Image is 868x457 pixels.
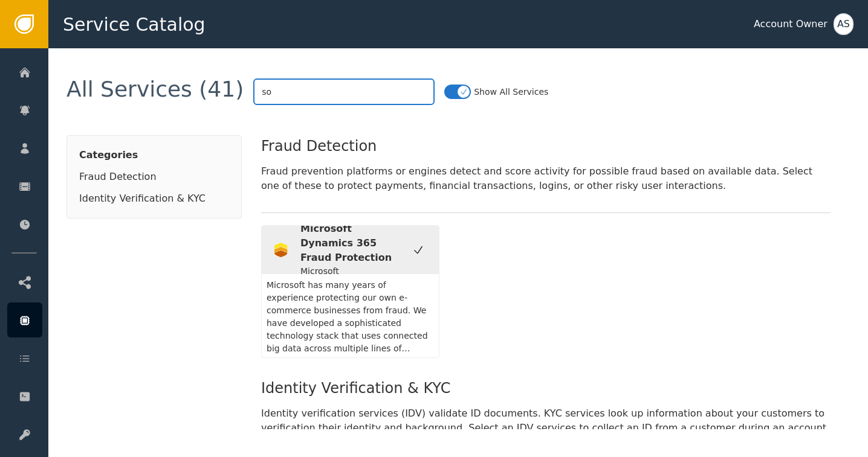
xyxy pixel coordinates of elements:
[267,280,434,442] span: Microsoft has many years of experience protecting our own e-commerce businesses from fraud. We ha...
[79,191,229,206] div: Identity Verification & KYC
[261,164,831,193] div: Fraud prevention platforms or engines detect and score activity for possible fraud based on avail...
[63,11,206,38] span: Service Catalog
[79,170,229,184] div: Fraud Detection
[300,222,404,265] div: Microsoft Dynamics 365 Fraud Protection
[261,406,831,450] div: Identity verification services (IDV) validate ID documents. KYC services look up information abou...
[754,17,828,31] div: Account Owner
[66,78,244,105] div: All Services (41)
[834,13,853,35] button: AS
[300,265,404,278] div: Microsoft
[474,86,548,98] label: Show All Services
[253,78,435,105] input: Search Services
[79,148,229,162] span: Categories
[261,135,831,213] div: Fraud Detection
